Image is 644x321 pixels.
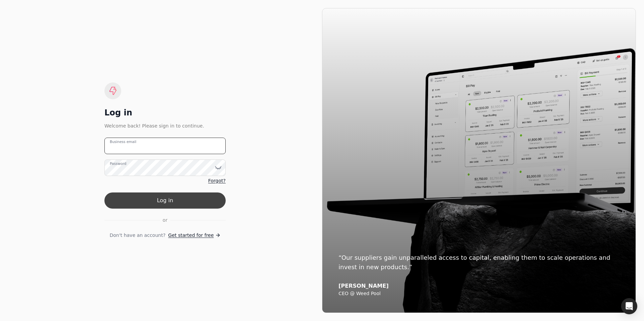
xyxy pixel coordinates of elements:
[104,122,226,130] div: Welcome back! Please sign in to continue.
[104,192,226,209] button: Log in
[104,107,226,118] div: Log in
[110,139,136,144] label: Business email
[168,232,214,239] span: Get started for free
[339,283,619,289] div: [PERSON_NAME]
[109,232,165,239] span: Don't have an account?
[168,232,220,239] a: Get started for free
[339,253,619,272] div: “Our suppliers gain unparalleled access to capital, enabling them to scale operations and invest ...
[110,161,126,166] label: Password
[208,177,226,184] a: Forgot?
[163,217,167,224] span: or
[339,291,619,297] div: CEO @ Weed Pool
[621,298,637,314] div: Open Intercom Messenger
